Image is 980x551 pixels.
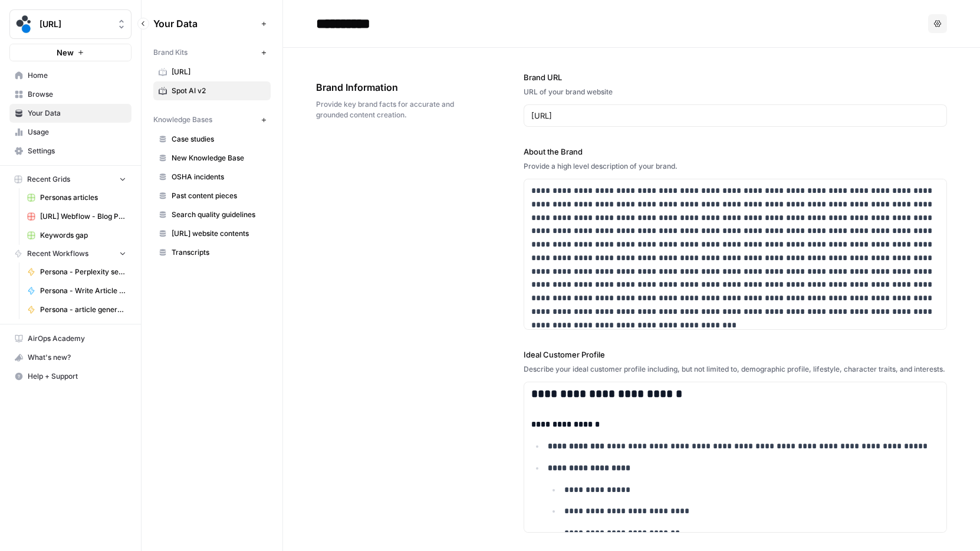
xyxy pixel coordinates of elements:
[9,245,131,263] button: Recent Workflows
[40,18,111,30] span: [URL]
[153,114,212,125] span: Knowledge Bases
[524,87,948,97] div: URL of your brand website
[172,228,265,239] span: [URL] website contents
[9,170,131,188] button: Recent Grids
[9,85,131,104] a: Browse
[172,172,265,182] span: OSHA incidents
[172,247,265,258] span: Transcripts
[524,349,948,360] label: Ideal Customer Profile
[28,70,126,81] span: Home
[153,186,271,205] a: Past content pieces
[9,123,131,142] a: Usage
[172,67,265,77] span: [URL]
[172,209,265,220] span: Search quality guidelines
[57,47,74,58] span: New
[172,134,265,145] span: Case studies
[27,248,88,259] span: Recent Workflows
[28,108,126,119] span: Your Data
[28,371,126,382] span: Help + Support
[22,226,131,245] a: Keywords gap
[40,286,126,296] span: Persona - Write Article Content Brief
[316,99,458,120] span: Provide key brand facts for accurate and grounded content creation.
[28,146,126,156] span: Settings
[28,127,126,137] span: Usage
[524,146,948,158] label: About the Brand
[9,66,131,85] a: Home
[153,205,271,224] a: Search quality guidelines
[153,63,271,81] a: [URL]
[524,161,948,172] div: Provide a high level description of your brand.
[28,333,126,344] span: AirOps Academy
[22,207,131,226] a: [URL] Webflow - Blog Posts Refresh
[22,300,131,319] a: Persona - article generation
[40,304,126,315] span: Persona - article generation
[9,142,131,160] a: Settings
[316,80,458,94] span: Brand Information
[22,188,131,207] a: Personas articles
[153,47,188,58] span: Brand Kits
[153,243,271,262] a: Transcripts
[9,367,131,386] button: Help + Support
[28,89,126,100] span: Browse
[153,224,271,243] a: [URL] website contents
[153,17,256,31] span: Your Data
[9,348,131,367] button: What's new?
[14,14,35,35] img: spot.ai Logo
[153,81,271,100] a: Spot AI v2
[40,230,126,241] span: Keywords gap
[22,263,131,281] a: Persona - Perplexity search
[172,191,265,201] span: Past content pieces
[40,267,126,277] span: Persona - Perplexity search
[22,281,131,300] a: Persona - Write Article Content Brief
[153,149,271,168] a: New Knowledge Base
[9,104,131,123] a: Your Data
[524,71,948,83] label: Brand URL
[40,211,126,222] span: [URL] Webflow - Blog Posts Refresh
[9,44,131,61] button: New
[172,86,265,96] span: Spot AI v2
[153,130,271,149] a: Case studies
[153,168,271,186] a: OSHA incidents
[10,349,131,366] div: What's new?
[27,174,70,185] span: Recent Grids
[9,329,131,348] a: AirOps Academy
[524,364,948,375] div: Describe your ideal customer profile including, but not limited to, demographic profile, lifestyl...
[531,110,940,122] input: www.sundaysoccer.com
[40,192,126,203] span: Personas articles
[172,153,265,163] span: New Knowledge Base
[9,9,131,39] button: Workspace: spot.ai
